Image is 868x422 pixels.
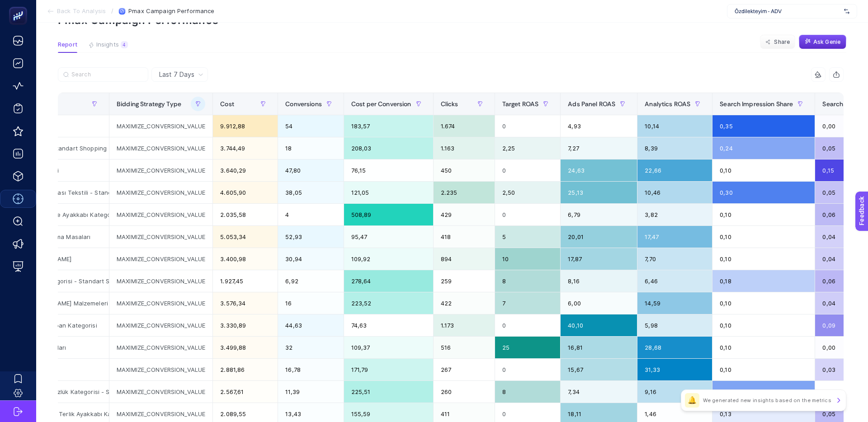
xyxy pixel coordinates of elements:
[57,8,106,15] span: Back To Analysis
[712,248,815,270] div: 0,10
[495,381,561,403] div: 8
[278,115,344,137] div: 54
[434,182,495,203] div: 2.235
[278,137,344,159] div: 18
[213,204,278,225] div: 2.035,58
[637,226,712,248] div: 17,47
[637,159,712,181] div: 22,66
[561,248,637,270] div: 17,87
[561,115,637,137] div: 4,93
[58,41,77,48] span: Report
[344,314,433,336] div: 74,63
[495,292,561,314] div: 7
[213,337,278,358] div: 3.499,88
[344,226,433,248] div: 95,47
[213,248,278,270] div: 3.400,98
[344,270,433,292] div: 278,64
[434,314,495,336] div: 1.173
[774,38,790,46] span: Share
[213,359,278,380] div: 2.881,86
[278,314,344,336] div: 44,63
[109,204,212,225] div: MAXIMIZE_CONVERSION_VALUE
[109,381,212,403] div: MAXIMIZE_CONVERSION_VALUE
[495,182,561,203] div: 2,50
[5,3,34,10] span: Feedback
[712,159,815,181] div: 0,10
[213,182,278,203] div: 4.605,90
[561,337,637,358] div: 16,81
[278,248,344,270] div: 30,94
[561,292,637,314] div: 6,00
[220,100,234,108] span: Cost
[495,226,561,248] div: 5
[495,270,561,292] div: 8
[344,159,433,181] div: 76,15
[109,359,212,380] div: MAXIMIZE_CONVERSION_VALUE
[561,381,637,403] div: 7,34
[495,337,561,358] div: 25
[561,159,637,181] div: 24,63
[344,359,433,380] div: 171,79
[96,41,119,48] span: Insights
[495,137,561,159] div: 2,25
[434,292,495,314] div: 422
[637,248,712,270] div: 7,70
[735,8,840,15] span: Özdilekteyim - ADV
[128,8,214,15] span: Pmax Campaign Performance
[645,100,690,108] span: Analytics ROAS
[344,182,433,203] div: 121,05
[637,137,712,159] div: 8,39
[117,100,181,108] span: Bidding Strategy Type
[441,100,458,108] span: Clicks
[111,7,113,14] span: /
[637,337,712,358] div: 28,68
[637,359,712,380] div: 31,33
[213,226,278,248] div: 5.053,34
[278,359,344,380] div: 16,78
[561,137,637,159] div: 7,27
[344,381,433,403] div: 225,51
[109,115,212,137] div: MAXIMIZE_CONVERSION_VALUE
[637,381,712,403] div: 9,16
[344,137,433,159] div: 208,03
[344,115,433,137] div: 183,57
[561,226,637,248] div: 20,01
[495,359,561,380] div: 0
[213,292,278,314] div: 3.576,34
[813,38,840,46] span: Ask Genie
[434,359,495,380] div: 267
[278,226,344,248] div: 52,93
[213,270,278,292] div: 1.927,45
[434,159,495,181] div: 450
[502,100,539,108] span: Target ROAS
[109,226,212,248] div: MAXIMIZE_CONVERSION_VALUE
[213,159,278,181] div: 3.640,29
[799,35,846,49] button: Ask Genie
[712,182,815,203] div: 0,30
[434,270,495,292] div: 259
[712,204,815,225] div: 0,10
[109,182,212,203] div: MAXIMIZE_CONVERSION_VALUE
[712,270,815,292] div: 0,18
[712,314,815,336] div: 0,10
[434,115,495,137] div: 1.674
[495,204,561,225] div: 0
[712,115,815,137] div: 0,35
[109,337,212,358] div: MAXIMIZE_CONVERSION_VALUE
[344,248,433,270] div: 109,92
[213,115,278,137] div: 9.912,88
[712,381,815,403] div: 0,25
[121,41,128,48] div: 4
[285,100,322,108] span: Conversions
[278,381,344,403] div: 11,39
[703,397,831,404] p: We generated new insights based on the metrics
[109,270,212,292] div: MAXIMIZE_CONVERSION_VALUE
[344,292,433,314] div: 223,52
[213,137,278,159] div: 3.744,49
[561,182,637,203] div: 25,13
[344,204,433,225] div: 508,89
[637,204,712,225] div: 3,82
[495,159,561,181] div: 0
[278,204,344,225] div: 4
[637,314,712,336] div: 5,98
